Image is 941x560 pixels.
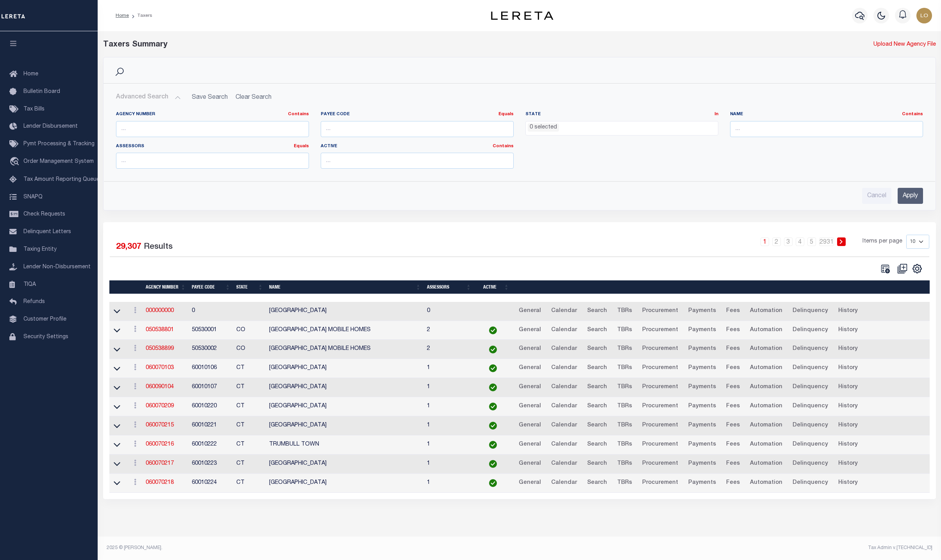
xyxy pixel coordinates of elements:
[614,439,636,451] a: TBRs
[103,39,725,51] div: Taxers Summary
[321,111,514,118] label: Payee Code
[424,359,474,378] td: 1
[144,241,173,253] label: Results
[584,362,611,375] a: Search
[515,400,545,413] a: General
[116,243,141,251] span: 29,307
[116,13,129,18] a: Home
[685,362,720,375] a: Payments
[189,416,233,435] td: 60010221
[789,305,832,317] a: Delinquency
[784,237,793,246] a: 3
[489,403,497,410] img: check-icon-green.svg
[424,397,474,416] td: 1
[548,305,580,317] a: Calendar
[266,359,424,378] td: [GEOGRAPHIC_DATA]
[584,305,611,317] a: Search
[902,112,923,116] a: Contains
[548,419,580,432] a: Calendar
[789,458,832,470] a: Delinquency
[685,305,720,317] a: Payments
[424,340,474,359] td: 2
[424,416,474,435] td: 1
[515,324,545,337] a: General
[489,383,497,391] img: check-icon-green.svg
[639,439,682,451] a: Procurement
[116,153,309,169] input: ...
[189,435,233,455] td: 60010222
[614,324,636,337] a: TBRs
[23,229,71,235] span: Delinquent Letters
[233,359,266,378] td: CT
[266,455,424,474] td: [GEOGRAPHIC_DATA]
[424,455,474,474] td: 1
[146,327,174,333] a: 050538801
[746,400,786,413] a: Automation
[23,194,43,200] span: SNAPQ
[862,237,902,246] span: Items per page
[789,324,832,337] a: Delinquency
[614,381,636,394] a: TBRs
[23,282,36,287] span: TIQA
[548,458,580,470] a: Calendar
[723,305,743,317] a: Fees
[424,280,474,294] th: Assessors: activate to sort column ascending
[898,188,923,204] input: Apply
[685,381,720,394] a: Payments
[489,364,497,372] img: check-icon-green.svg
[266,416,424,435] td: [GEOGRAPHIC_DATA]
[146,461,174,466] a: 060070217
[23,141,95,147] span: Pymt Processing & Tracking
[873,41,936,49] a: Upload New Agency File
[614,400,636,413] a: TBRs
[515,477,545,489] a: General
[489,441,497,449] img: check-icon-green.svg
[723,362,743,375] a: Fees
[730,121,923,137] input: ...
[723,400,743,413] a: Fees
[515,458,545,470] a: General
[639,400,682,413] a: Procurement
[639,458,682,470] a: Procurement
[146,423,174,428] a: 060070215
[746,439,786,451] a: Automation
[233,435,266,455] td: CT
[723,381,743,394] a: Fees
[761,237,769,246] a: 1
[23,71,38,77] span: Home
[548,439,580,451] a: Calendar
[584,324,611,337] a: Search
[548,381,580,394] a: Calendar
[143,280,189,294] th: Agency Number: activate to sort column ascending
[639,477,682,489] a: Procurement
[746,477,786,489] a: Automation
[639,419,682,432] a: Procurement
[835,458,861,470] a: History
[489,326,497,334] img: check-icon-green.svg
[189,280,233,294] th: Payee Code: activate to sort column ascending
[789,477,832,489] a: Delinquency
[233,378,266,397] td: CT
[685,400,720,413] a: Payments
[294,144,309,148] a: Equals
[266,340,424,359] td: [GEOGRAPHIC_DATA] MOBILE HOMES
[685,324,720,337] a: Payments
[498,112,514,116] a: Equals
[789,343,832,355] a: Delinquency
[639,343,682,355] a: Procurement
[146,442,174,447] a: 060070216
[116,121,309,137] input: ...
[584,458,611,470] a: Search
[116,111,309,118] label: Agency Number
[584,343,611,355] a: Search
[789,439,832,451] a: Delinquency
[424,321,474,340] td: 2
[146,480,174,485] a: 060070218
[424,378,474,397] td: 1
[639,381,682,394] a: Procurement
[23,247,57,252] span: Taxing Entity
[189,340,233,359] td: 50530002
[266,474,424,493] td: [GEOGRAPHIC_DATA]
[189,474,233,493] td: 60010224
[819,237,834,246] a: 2931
